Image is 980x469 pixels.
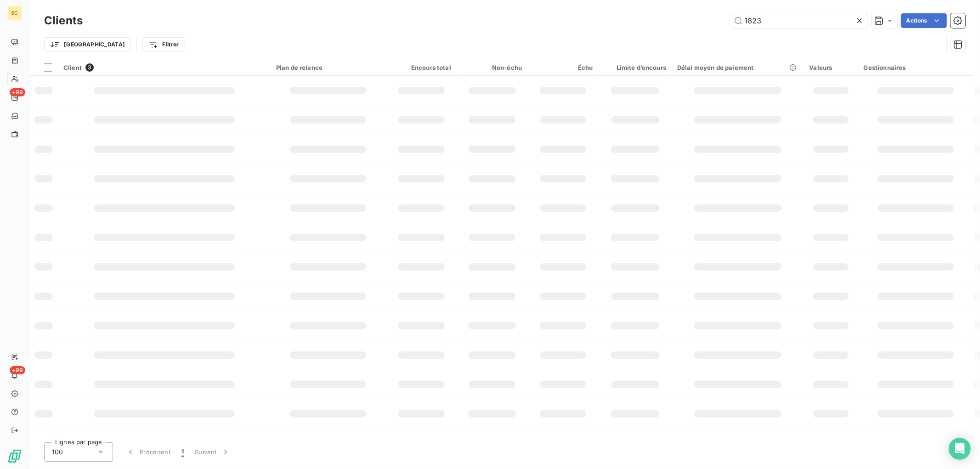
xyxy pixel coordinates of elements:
[181,447,184,457] span: 1
[276,64,380,71] div: Plan de relance
[864,64,968,71] div: Gestionnaires
[7,449,22,463] img: Logo LeanPay
[44,37,131,52] button: [GEOGRAPHIC_DATA]
[176,442,189,462] button: 1
[949,438,971,460] div: Open Intercom Messenger
[142,37,185,52] button: Filtrer
[462,64,522,71] div: Non-échu
[901,13,947,28] button: Actions
[391,64,451,71] div: Encours total
[810,64,853,71] div: Valeurs
[604,64,667,71] div: Limite d’encours
[10,366,25,374] span: +99
[120,442,176,462] button: Précédent
[533,64,593,71] div: Échu
[44,12,83,29] h3: Clients
[677,64,798,71] div: Délai moyen de paiement
[10,88,25,96] span: +99
[63,64,82,71] span: Client
[52,447,63,457] span: 100
[7,6,22,20] div: SC
[730,13,868,28] input: Rechercher
[85,63,94,72] span: 3
[189,442,236,462] button: Suivant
